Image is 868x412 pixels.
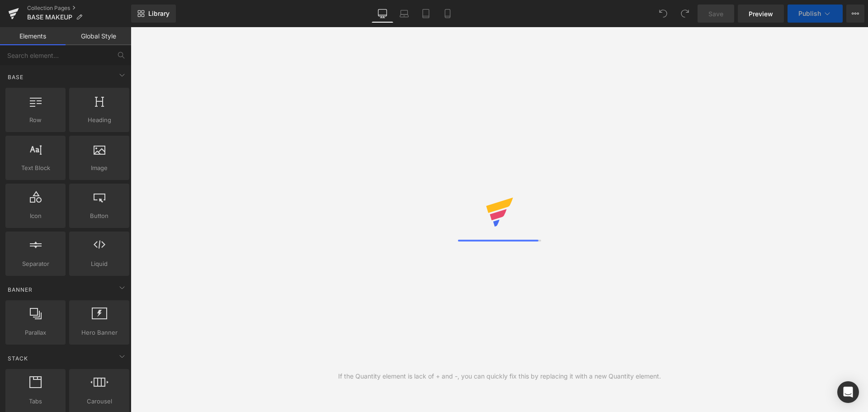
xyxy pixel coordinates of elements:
button: Undo [654,5,672,23]
a: Desktop [372,5,393,23]
span: Save [708,9,723,19]
button: Redo [676,5,694,23]
span: Hero Banner [72,328,127,337]
span: Separator [8,259,63,269]
span: Library [148,9,170,18]
a: Preview [738,5,784,23]
span: Heading [72,115,127,125]
span: Row [8,115,63,125]
span: Carousel [72,397,127,406]
span: Stack [7,354,29,363]
span: Banner [7,285,33,294]
button: Publish [788,5,843,23]
span: Liquid [72,259,127,269]
span: Text Block [8,163,63,173]
a: Laptop [393,5,415,23]
span: Tabs [8,397,63,406]
span: Preview [749,9,773,19]
span: BASE MAKEUP [27,14,72,21]
span: Base [7,73,24,81]
span: Icon [8,211,63,221]
span: Image [72,163,127,173]
span: Publish [798,10,821,17]
a: Mobile [437,5,458,23]
div: If the Quantity element is lack of + and -, you can quickly fix this by replacing it with a new Q... [338,371,661,381]
div: Open Intercom Messenger [837,381,859,403]
span: Parallax [8,328,63,337]
a: Global Style [66,27,131,45]
a: New Library [131,5,176,23]
a: Tablet [415,5,437,23]
span: Button [72,211,127,221]
button: More [846,5,864,23]
a: Collection Pages [27,5,131,12]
